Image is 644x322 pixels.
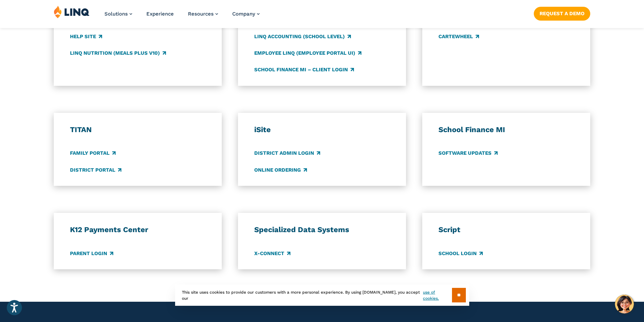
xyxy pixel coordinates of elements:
a: School Finance MI – Client Login [254,66,354,73]
a: School Login [438,250,483,257]
a: LINQ Nutrition (Meals Plus v10) [70,49,166,57]
a: Employee LINQ (Employee Portal UI) [254,49,361,57]
a: District Admin Login [254,150,320,157]
a: Request a Demo [534,7,590,20]
a: Parent Login [70,250,113,257]
div: This site uses cookies to provide our customers with a more personal experience. By using [DOMAIN... [175,284,469,306]
a: CARTEWHEEL [438,33,479,40]
a: Resources [188,11,218,17]
h3: School Finance MI [438,125,574,134]
a: Family Portal [70,150,116,157]
a: Experience [146,11,174,17]
h3: K12 Payments Center [70,225,206,234]
a: Solutions [104,11,132,17]
a: Company [232,11,260,17]
h3: Specialized Data Systems [254,225,390,234]
a: Software Updates [438,150,498,157]
span: Company [232,11,255,17]
a: Help Site [70,33,102,40]
span: Resources [188,11,214,17]
h3: TITAN [70,125,206,134]
nav: Button Navigation [534,5,590,20]
img: LINQ | K‑12 Software [54,5,90,18]
a: LINQ Accounting (school level) [254,33,351,40]
h3: iSite [254,125,390,134]
span: Solutions [104,11,128,17]
button: Hello, have a question? Let’s chat. [615,295,634,314]
nav: Primary Navigation [104,5,260,28]
a: use of cookies. [423,289,452,301]
a: X-Connect [254,250,290,257]
a: District Portal [70,166,121,174]
h3: Script [438,225,574,234]
a: Online Ordering [254,166,307,174]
